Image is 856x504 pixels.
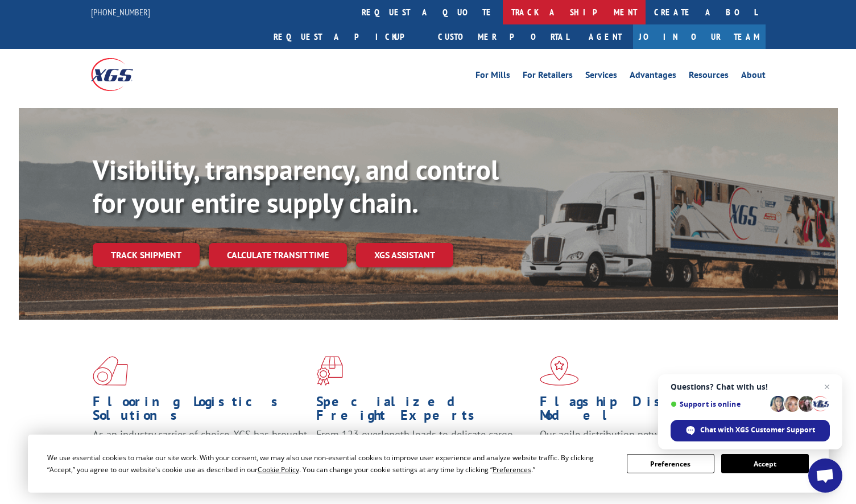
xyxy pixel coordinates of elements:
a: Advantages [630,71,676,83]
h1: Specialized Freight Experts [316,395,531,428]
span: Our agile distribution network gives you nationwide inventory management on demand. [540,428,749,455]
h1: Flagship Distribution Model [540,395,755,428]
a: Track shipment [93,243,200,267]
h1: Flooring Logistics Solutions [93,395,308,428]
a: Resources [689,71,729,83]
img: xgs-icon-flagship-distribution-model-red [540,356,579,386]
div: Open chat [808,458,842,493]
a: Agent [577,24,633,49]
button: Accept [721,454,809,473]
span: Cookie Policy [258,465,299,474]
a: About [741,71,766,83]
span: Questions? Chat with us! [671,382,830,391]
p: From 123 overlength loads to delicate cargo, our experienced staff knows the best way to move you... [316,428,531,478]
div: Cookie Consent Prompt [28,435,829,493]
div: We use essential cookies to make our site work. With your consent, we may also use non-essential ... [47,452,613,476]
a: [PHONE_NUMBER] [91,6,150,18]
div: Chat with XGS Customer Support [671,420,830,441]
a: Request a pickup [265,24,429,49]
a: Services [585,71,617,83]
span: Preferences [493,465,531,474]
a: For Mills [475,71,510,83]
img: xgs-icon-focused-on-flooring-red [316,356,343,386]
span: Close chat [820,380,834,394]
span: As an industry carrier of choice, XGS has brought innovation and dedication to flooring logistics... [93,428,307,468]
a: For Retailers [523,71,573,83]
a: Join Our Team [633,24,766,49]
span: Chat with XGS Customer Support [700,425,815,435]
a: XGS ASSISTANT [356,243,453,267]
a: Calculate transit time [209,243,347,267]
b: Visibility, transparency, and control for your entire supply chain. [93,152,499,220]
img: xgs-icon-total-supply-chain-intelligence-red [93,356,128,386]
a: Customer Portal [429,24,577,49]
button: Preferences [627,454,714,473]
span: Support is online [671,400,766,408]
